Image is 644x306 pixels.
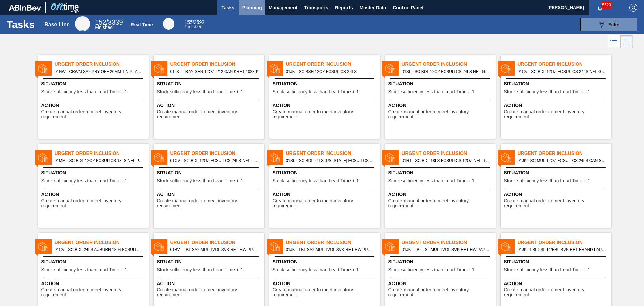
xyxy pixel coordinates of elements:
[518,61,611,68] span: Urgent Order Inclusion
[170,239,264,246] span: Urgent Order Inclusion
[41,287,147,298] span: Create manual order to meet inventory requirement
[41,198,147,209] span: Create manual order to meet inventory requirement
[185,19,193,25] span: 155
[185,24,203,29] span: Finished
[95,18,106,26] span: 152
[270,152,280,163] img: status
[286,246,375,253] span: 01JK - LBL SA2 MULTIVOL SVK RET HW PPS #3
[221,4,235,12] span: Tasks
[504,287,610,298] span: Create manual order to meet inventory requirement
[55,239,149,246] span: Urgent Order Inclusion
[402,239,496,246] span: Urgent Order Inclusion
[388,80,494,87] span: Situation
[9,5,41,11] img: TNhmsLtSVTkK8tSr43FrP2fwEKptu5GPRR3wAAAABJRU5ErkJggg==
[501,242,511,252] img: status
[55,150,149,157] span: Urgent Order Inclusion
[388,109,494,120] span: Create manual order to meet inventory requirement
[504,89,590,94] span: Stock sufficiency less than Lead Time + 1
[504,80,610,87] span: Situation
[157,169,263,176] span: Situation
[41,89,127,94] span: Stock sufficiency less than Lead Time + 1
[273,267,359,272] span: Stock sufficiency less than Lead Time + 1
[504,280,610,287] span: Action
[170,246,259,253] span: 01BV - LBL SA2 MULTIVOL SVK RET HW PPS #4
[157,267,243,272] span: Stock sufficiency less than Lead Time + 1
[55,157,143,164] span: 01MM - SC BDL 12OZ FCSUITCS 18LS NFL PATRIOTS
[388,89,475,94] span: Stock sufficiency less than Lead Time + 1
[388,191,494,198] span: Action
[504,267,590,272] span: Stock sufficiency less than Lead Time + 1
[504,178,590,183] span: Stock sufficiency less than Lead Time + 1
[504,102,610,109] span: Action
[41,258,147,265] span: Situation
[286,239,380,246] span: Urgent Order Inclusion
[170,61,264,68] span: Urgent Order Inclusion
[580,18,637,31] button: Filter
[41,169,147,176] span: Situation
[270,242,280,252] img: status
[170,157,259,164] span: 01CV - SC BDL 12OZ FCSUITCS 24LS NFL TITANS HULK HANDLE
[170,150,264,157] span: Urgent Order Inclusion
[157,89,243,94] span: Stock sufficiency less than Lead Time + 1
[38,63,48,74] img: status
[402,61,496,68] span: Urgent Order Inclusion
[44,21,70,28] div: Base Line
[41,102,147,109] span: Action
[504,191,610,198] span: Action
[154,63,164,74] img: status
[304,4,328,12] span: Transports
[41,267,127,272] span: Stock sufficiency less than Lead Time + 1
[41,191,147,198] span: Action
[55,68,143,75] span: 01NW - CRWN SA2 PRY OFF 26MM TIN PLATE VS. TIN FREE
[385,63,395,74] img: status
[75,16,90,31] div: Base Line
[157,191,263,198] span: Action
[402,150,496,157] span: Urgent Order Inclusion
[185,20,204,29] div: Real Time
[286,157,375,164] span: 01SL - SC BDL 24LS IOWA FCSUITCS 12OZ HULK HAND
[95,19,123,30] div: Base Line
[157,178,243,183] span: Stock sufficiency less than Lead Time + 1
[388,280,494,287] span: Action
[518,150,611,157] span: Urgent Order Inclusion
[269,4,298,12] span: Management
[157,80,263,87] span: Situation
[608,35,620,48] div: List Vision
[620,35,633,48] div: Card Vision
[273,280,378,287] span: Action
[501,63,511,74] img: status
[157,280,263,287] span: Action
[608,22,620,27] span: Filter
[55,61,149,68] span: Urgent Order Inclusion
[601,1,612,9] span: 5520
[7,20,36,28] h1: Tasks
[388,258,494,265] span: Situation
[273,89,359,94] span: Stock sufficiency less than Lead Time + 1
[273,178,359,183] span: Stock sufficiency less than Lead Time + 1
[402,68,490,75] span: 01SL - SC BDL 12OZ FCSUITCS 24LS NFL-GENERIC SHIELD HULK HANDLE
[273,102,378,109] span: Action
[335,4,353,12] span: Reports
[157,198,263,209] span: Create manual order to meet inventory requirement
[41,178,127,183] span: Stock sufficiency less than Lead Time + 1
[518,246,606,253] span: 01JK - LBL LSL 1/2BBL SVK RET BRAND PAPER
[393,4,423,12] span: Control Panel
[157,102,263,109] span: Action
[273,169,378,176] span: Situation
[157,258,263,265] span: Situation
[385,242,395,252] img: status
[286,68,375,75] span: 01JK - SC BSH 12OZ FCSUITCS 24LS
[518,157,606,164] span: 01JK - SC MUL 12OZ FCSUITCS 24LS CAN SLEEK SUMMER PROMO
[388,102,494,109] span: Action
[242,4,262,12] span: Planning
[41,109,147,120] span: Create manual order to meet inventory requirement
[360,4,386,12] span: Master Data
[388,287,494,298] span: Create manual order to meet inventory requirement
[41,80,147,87] span: Situation
[388,178,475,183] span: Stock sufficiency less than Lead Time + 1
[131,22,153,27] div: Real Time
[55,246,143,253] span: 01CV - SC BDL 24LS AUBURN 1304 FCSUITCS 12OZ
[163,18,174,30] div: Real Time
[157,109,263,120] span: Create manual order to meet inventory requirement
[95,18,123,26] span: / 3339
